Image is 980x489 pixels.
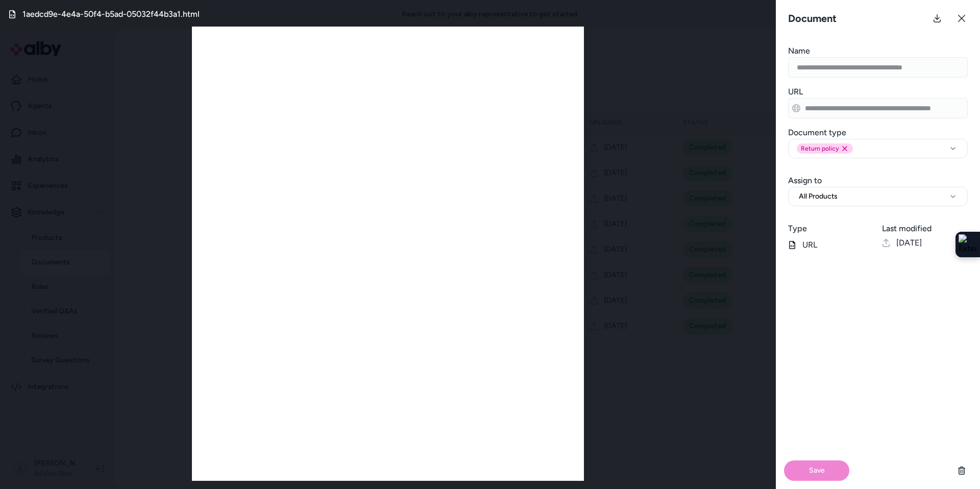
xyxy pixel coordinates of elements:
span: All Products [799,191,838,202]
h3: Last modified [882,223,968,235]
button: Return policyRemove return_policy option [788,139,968,158]
h3: Type [788,223,874,235]
h3: Name [788,45,968,57]
span: [DATE] [896,237,922,249]
label: Assign to [788,176,822,185]
h3: Document type [788,127,968,139]
p: URL [788,239,874,251]
div: Return policy [797,143,853,154]
button: Remove return_policy option [841,144,849,153]
h3: URL [788,86,968,98]
h3: Document [784,11,841,26]
h3: 1aedcd9e-4e4a-50f4-b5ad-05032f44b3a1.html [22,8,200,20]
